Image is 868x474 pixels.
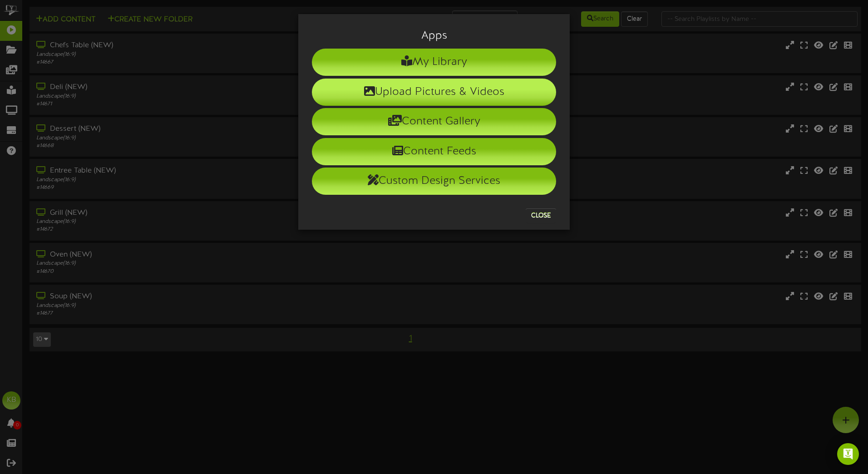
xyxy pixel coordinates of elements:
li: Content Gallery [312,108,556,135]
li: Content Feeds [312,138,556,165]
h3: Apps [312,30,556,42]
li: Custom Design Services [312,168,556,195]
li: My Library [312,49,556,76]
div: Open Intercom Messenger [837,443,859,465]
button: Close [526,208,556,223]
li: Upload Pictures & Videos [312,79,556,106]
